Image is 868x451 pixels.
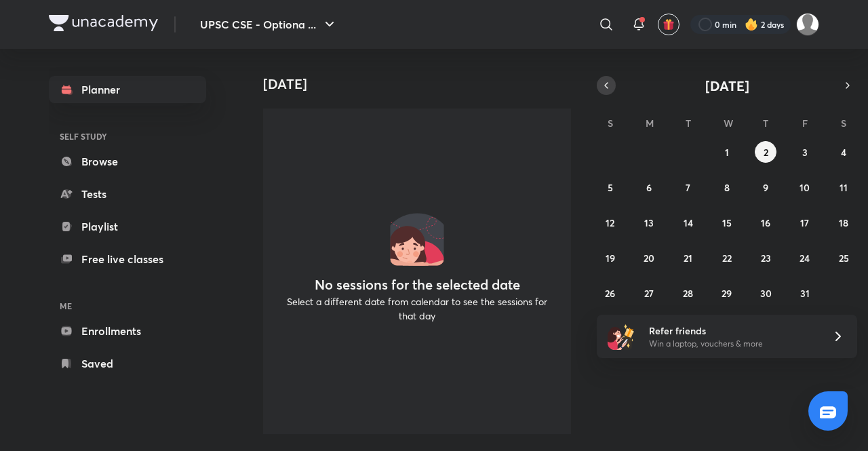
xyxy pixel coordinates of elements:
[644,287,654,300] abbr: October 27, 2025
[644,252,654,264] abbr: October 20, 2025
[755,141,776,163] button: October 2, 2025
[800,252,810,264] abbr: October 24, 2025
[658,14,679,35] button: avatar
[839,216,848,229] abbr: October 18, 2025
[763,117,768,130] abbr: Thursday
[677,176,699,198] button: October 7, 2025
[315,277,520,293] h4: No sessions for the selected date
[794,282,816,304] button: October 31, 2025
[49,246,206,273] a: Free live classes
[677,212,699,233] button: October 14, 2025
[833,176,854,198] button: October 11, 2025
[677,282,699,304] button: October 28, 2025
[794,212,816,233] button: October 17, 2025
[760,287,772,300] abbr: October 30, 2025
[716,176,738,198] button: October 8, 2025
[794,141,816,163] button: October 3, 2025
[49,15,158,31] img: Company Logo
[192,11,346,38] button: UPSC CSE - Optiona ...
[755,176,776,198] button: October 9, 2025
[683,287,693,300] abbr: October 28, 2025
[644,216,654,229] abbr: October 13, 2025
[763,181,768,194] abbr: October 9, 2025
[839,252,849,264] abbr: October 25, 2025
[49,213,206,240] a: Playlist
[638,247,660,269] button: October 20, 2025
[605,287,615,300] abbr: October 26, 2025
[649,338,816,350] p: Win a laptop, vouchers & more
[745,18,758,31] img: streak
[606,216,614,229] abbr: October 12, 2025
[800,287,810,300] abbr: October 31, 2025
[49,294,206,317] h6: ME
[390,212,444,266] img: No events
[263,76,582,92] h4: [DATE]
[638,282,660,304] button: October 27, 2025
[686,181,690,194] abbr: October 7, 2025
[755,212,776,233] button: October 16, 2025
[755,282,776,304] button: October 30, 2025
[794,176,816,198] button: October 10, 2025
[840,181,848,194] abbr: October 11, 2025
[794,247,816,269] button: October 24, 2025
[599,247,621,269] button: October 19, 2025
[800,216,809,229] abbr: October 17, 2025
[716,141,738,163] button: October 1, 2025
[49,350,206,377] a: Saved
[802,117,808,130] abbr: Friday
[608,181,613,194] abbr: October 5, 2025
[833,247,854,269] button: October 25, 2025
[638,176,660,198] button: October 6, 2025
[49,317,206,345] a: Enrollments
[722,252,732,264] abbr: October 22, 2025
[49,148,206,175] a: Browse
[606,252,615,264] abbr: October 19, 2025
[716,212,738,233] button: October 15, 2025
[684,216,693,229] abbr: October 14, 2025
[833,141,854,163] button: October 4, 2025
[49,15,158,35] a: Company Logo
[599,282,621,304] button: October 26, 2025
[49,125,206,148] h6: SELF STUDY
[755,247,776,269] button: October 23, 2025
[705,77,749,95] span: [DATE]
[725,146,729,159] abbr: October 1, 2025
[761,216,770,229] abbr: October 16, 2025
[684,252,692,264] abbr: October 21, 2025
[649,323,816,338] h6: Refer friends
[841,146,846,159] abbr: October 4, 2025
[638,212,660,233] button: October 13, 2025
[722,287,732,300] abbr: October 29, 2025
[833,212,854,233] button: October 18, 2025
[724,181,730,194] abbr: October 8, 2025
[796,13,819,36] img: kuldeep Ahir
[608,323,635,350] img: referral
[646,117,654,130] abbr: Monday
[722,216,732,229] abbr: October 15, 2025
[716,282,738,304] button: October 29, 2025
[599,176,621,198] button: October 5, 2025
[716,247,738,269] button: October 22, 2025
[677,247,699,269] button: October 21, 2025
[841,117,846,130] abbr: Saturday
[646,181,652,194] abbr: October 6, 2025
[49,76,206,103] a: Planner
[616,76,838,95] button: [DATE]
[761,252,771,264] abbr: October 23, 2025
[663,18,675,31] img: avatar
[49,180,206,208] a: Tests
[686,117,691,130] abbr: Tuesday
[764,146,768,159] abbr: October 2, 2025
[599,212,621,233] button: October 12, 2025
[608,117,613,130] abbr: Sunday
[800,181,810,194] abbr: October 10, 2025
[724,117,733,130] abbr: Wednesday
[279,294,555,323] p: Select a different date from calendar to see the sessions for that day
[802,146,808,159] abbr: October 3, 2025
